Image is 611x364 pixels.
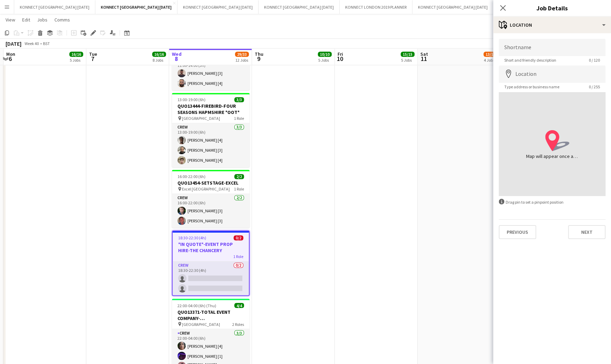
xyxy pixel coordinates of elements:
app-job-card: 13:00-19:00 (6h)3/3QUO13444-FIREBIRD-FOUR SEASONS HAPMSHIRE *OOT* [GEOGRAPHIC_DATA]1 RoleCrew3/31... [172,93,250,167]
h3: QUO13371-TOTAL EVENT COMPANY-[GEOGRAPHIC_DATA] [172,309,250,321]
h3: Job Details [493,3,611,12]
app-job-card: 18:30-22:30 (4h)0/2*IN QUOTE*-EVENT PROP HIRE-THE CHANCERY1 RoleCrew0/218:30-22:30 (4h) [172,230,250,296]
span: 16:00-22:00 (6h) [177,174,206,179]
span: 2/2 [234,174,244,179]
span: 29/33 [235,52,249,57]
a: Jobs [34,15,50,24]
span: 22:00-04:00 (6h) (Thu) [177,303,216,308]
span: 10 [337,55,343,63]
div: BST [43,41,50,46]
span: 13:00-19:00 (6h) [177,97,206,102]
a: Edit [19,15,33,24]
span: 7 [88,55,97,63]
button: Previous [499,225,536,239]
span: Sat [420,51,428,57]
div: 8 Jobs [152,57,166,63]
span: 1 Role [234,116,244,121]
button: Next [568,225,605,239]
span: 6 [5,55,15,63]
span: View [6,17,15,23]
app-card-role: Crew2/211:00-14:00 (3h)[PERSON_NAME] [3][PERSON_NAME] [4] [172,56,250,90]
span: Wed [172,51,182,57]
span: 0 / 255 [583,84,605,89]
button: KONNECT [GEOGRAPHIC_DATA] [DATE] [95,0,177,14]
div: 12 Jobs [235,57,248,63]
span: 4/4 [234,303,244,308]
span: [GEOGRAPHIC_DATA] [182,321,220,327]
h3: *IN QUOTE*-EVENT PROP HIRE-THE CHANCERY [173,241,249,254]
div: 5 Jobs [318,57,331,63]
button: KONNECT LONDON 2019 PLANNER [340,0,412,14]
span: Comms [54,17,70,23]
div: Map will appear once address has been added [526,153,578,160]
div: 5 Jobs [401,57,414,63]
span: Thu [255,51,263,57]
span: 3/3 [234,97,244,102]
h3: QUO13454-SETSTAGE-EXCEL [172,180,250,186]
span: 1 Role [234,186,244,192]
span: Type address or business name [499,84,565,89]
button: KONNECT [GEOGRAPHIC_DATA] [DATE] [14,0,95,14]
app-job-card: 16:00-22:00 (6h)2/2QUO13454-SETSTAGE-EXCEL Excel [GEOGRAPHIC_DATA]1 RoleCrew2/216:00-22:00 (6h)[P... [172,170,250,228]
div: 5 Jobs [70,57,83,63]
span: 2 Roles [232,321,244,327]
span: Excel [GEOGRAPHIC_DATA] [182,186,230,192]
app-card-role: Crew3/313:00-19:00 (6h)[PERSON_NAME] [4][PERSON_NAME] [3][PERSON_NAME] [4] [172,123,250,167]
app-card-role: Crew2/216:00-22:00 (6h)[PERSON_NAME] [3][PERSON_NAME] [3] [172,194,250,228]
a: Comms [52,15,73,24]
span: Fri [338,51,343,57]
span: 11 [419,55,428,63]
span: 15/15 [401,52,414,57]
span: Short and friendly description [499,57,562,63]
span: Week 40 [23,41,40,46]
span: 9 [254,55,263,63]
button: KONNECT [GEOGRAPHIC_DATA] [DATE] [177,0,259,14]
app-card-role: Crew0/218:30-22:30 (4h) [173,261,249,295]
span: 16/16 [152,52,166,57]
button: KONNECT [GEOGRAPHIC_DATA] [DATE] [259,0,340,14]
span: 8 [171,55,182,63]
button: KONNECT [GEOGRAPHIC_DATA] [DATE] [412,0,494,14]
a: View [3,15,18,24]
div: Location [493,17,611,33]
span: Mon [6,51,15,57]
span: [GEOGRAPHIC_DATA] [182,116,220,121]
span: Edit [22,17,30,23]
span: Tue [89,51,97,57]
span: Jobs [37,17,47,23]
span: 10/10 [318,52,332,57]
span: 0/2 [234,235,243,240]
span: 18:30-22:30 (4h) [178,235,206,240]
div: 4 Jobs [484,57,497,63]
span: 1 Role [233,254,243,259]
span: 16/16 [69,52,83,57]
h3: QUO13444-FIREBIRD-FOUR SEASONS HAPMSHIRE *OOT* [172,103,250,115]
span: 0 / 120 [583,57,605,63]
div: [DATE] [6,40,21,47]
span: 13/14 [483,52,497,57]
div: Drag pin to set a pinpoint position [499,199,605,205]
